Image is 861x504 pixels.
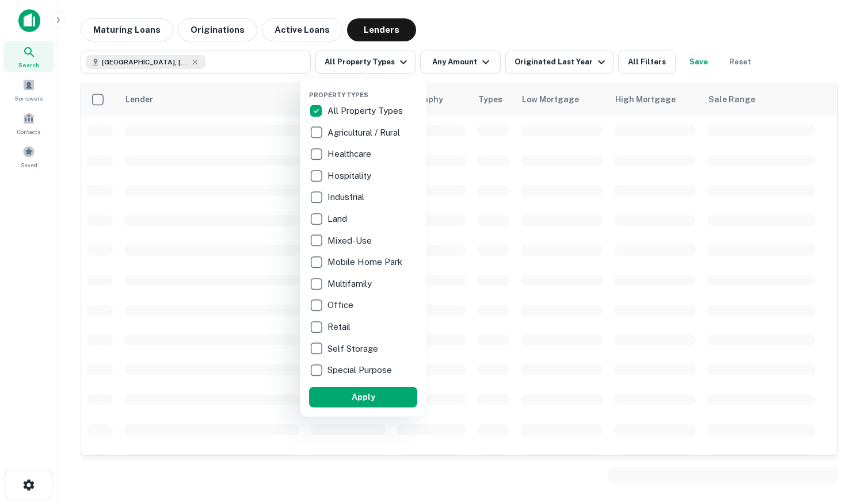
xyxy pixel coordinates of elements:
p: Hospitality [327,169,374,183]
p: All Property Types [327,104,405,118]
button: Apply [309,387,417,407]
p: Mixed-Use [327,234,374,248]
p: Retail [327,320,353,334]
span: Property Types [309,91,368,98]
iframe: Chat Widget [803,412,861,467]
p: Self Storage [327,342,380,356]
p: Healthcare [327,147,374,161]
p: Office [327,298,356,312]
p: Multifamily [327,277,374,291]
p: Mobile Home Park [327,255,405,269]
p: Industrial [327,190,367,204]
p: Land [327,212,349,226]
p: Special Purpose [327,363,394,377]
p: Agricultural / Rural [327,126,402,140]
